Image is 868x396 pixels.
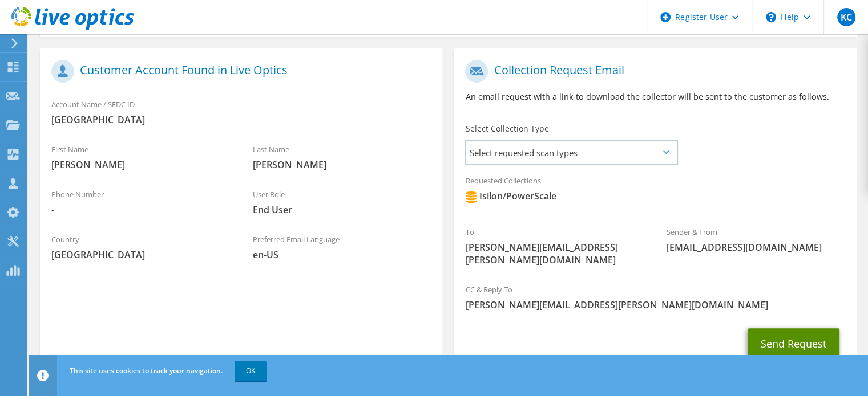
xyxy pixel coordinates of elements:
div: Phone Number [40,182,241,222]
span: Select requested scan types [466,141,676,164]
h1: Collection Request Email [465,60,839,83]
div: CC & Reply To [454,277,856,317]
h1: Customer Account Found in Live Optics [51,60,425,83]
span: - [51,203,230,216]
span: [EMAIL_ADDRESS][DOMAIN_NAME] [667,241,845,254]
span: [PERSON_NAME] [253,158,431,171]
label: Select Collection Type [465,123,548,134]
span: en-US [253,248,431,261]
span: End User [253,203,431,216]
div: Preferred Email Language [241,227,443,267]
button: Send Request [748,328,839,359]
span: [GEOGRAPHIC_DATA] [51,113,431,126]
div: First Name [40,137,241,177]
span: KC [837,8,855,26]
div: Sender & From [655,220,857,259]
span: This site uses cookies to track your navigation. [70,366,223,375]
div: Requested Collections [454,169,856,214]
p: An email request with a link to download the collector will be sent to the customer as follows. [465,91,845,103]
a: OK [235,361,267,381]
div: Country [40,227,241,267]
div: Account Name / SFDC ID [40,92,442,132]
svg: \n [766,12,776,22]
div: To [454,220,655,272]
div: Last Name [241,137,443,177]
span: [PERSON_NAME] [51,158,230,171]
span: [GEOGRAPHIC_DATA] [51,248,230,261]
div: User Role [241,182,443,222]
span: [PERSON_NAME][EMAIL_ADDRESS][PERSON_NAME][DOMAIN_NAME] [465,299,845,311]
span: [PERSON_NAME][EMAIL_ADDRESS][PERSON_NAME][DOMAIN_NAME] [465,241,644,266]
div: Isilon/PowerScale [465,190,556,203]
